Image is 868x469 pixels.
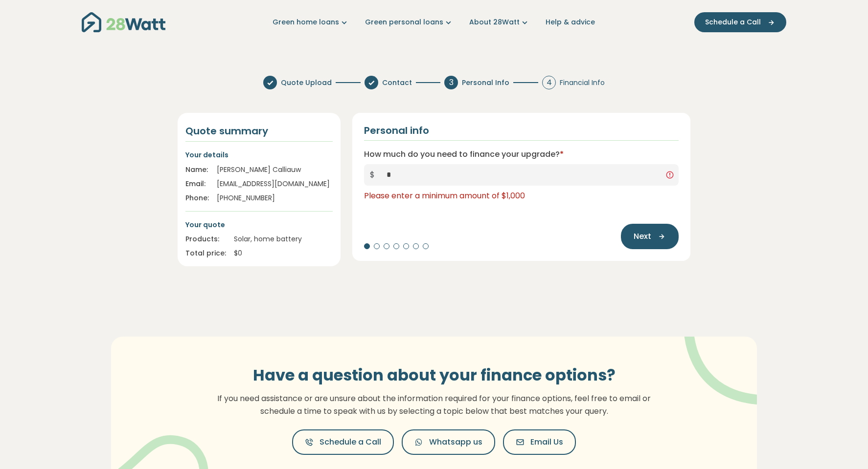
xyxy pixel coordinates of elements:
div: [PHONE_NUMBER] [217,193,333,203]
p: If you need assistance or are unsure about the information required for your finance options, fee... [211,392,657,417]
p: Your quote [185,219,333,230]
button: Schedule a Call [694,12,786,32]
a: Help & advice [546,17,595,27]
h4: Quote summary [185,125,333,137]
div: Total price: [185,248,226,258]
span: Schedule a Call [705,17,761,27]
img: vector [659,310,786,405]
div: Products: [185,234,226,244]
a: Green personal loans [365,17,454,27]
div: [PERSON_NAME] Calliauw [217,165,333,175]
span: Email Us [530,436,563,448]
img: 28Watt [82,12,165,32]
h2: Personal info [364,125,429,136]
span: Financial Info [560,78,605,88]
span: Quote Upload [281,78,332,88]
span: Next [634,231,651,242]
div: Phone: [185,193,209,203]
span: Contact [382,78,412,88]
span: Schedule a Call [320,436,381,448]
span: Whatsapp us [429,436,482,448]
button: Whatsapp us [402,429,495,455]
button: Email Us [503,429,576,455]
label: How much do you need to finance your upgrade? [364,149,564,160]
a: About 28Watt [469,17,530,27]
h3: Have a question about your finance options? [211,366,657,384]
nav: Main navigation [82,10,786,35]
div: $ 0 [234,248,333,258]
a: Green home loans [273,17,349,27]
div: Email: [185,179,209,189]
span: $ [364,164,381,186]
span: Personal Info [462,78,509,88]
button: Next [621,224,679,249]
div: 4 [542,76,556,89]
button: Schedule a Call [292,429,394,455]
p: Please enter a minimum amount of $1,000 [364,190,679,202]
div: Solar, home battery [234,234,333,244]
div: Name: [185,165,209,175]
div: 3 [444,76,458,89]
div: [EMAIL_ADDRESS][DOMAIN_NAME] [217,179,333,189]
p: Your details [185,149,333,160]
